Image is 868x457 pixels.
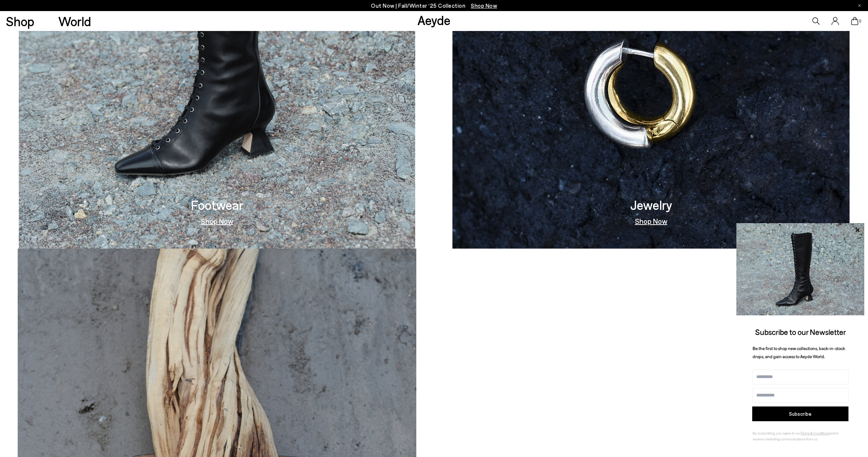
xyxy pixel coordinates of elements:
[471,2,497,9] span: Navigate to /collections/new-in
[635,217,667,225] a: Shop Now
[630,198,672,211] h3: Jewelry
[801,431,829,435] a: Terms & Conditions
[753,346,845,359] span: Be the first to shop new collections, back-in-stock drops, and gain access to Aeyde World.
[736,223,864,315] img: 2a6287a1333c9a56320fd6e7b3c4a9a9.jpg
[755,327,846,336] span: Subscribe to our Newsletter
[851,17,858,25] a: 0
[752,406,848,421] button: Subscribe
[6,15,34,28] a: Shop
[417,12,451,28] a: Aeyde
[753,431,801,435] span: By subscribing, you agree to our
[858,19,862,23] span: 0
[201,217,233,225] a: Shop Now
[371,1,497,10] p: Out Now | Fall/Winter ‘25 Collection
[191,198,243,211] h3: Footwear
[58,15,91,28] a: World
